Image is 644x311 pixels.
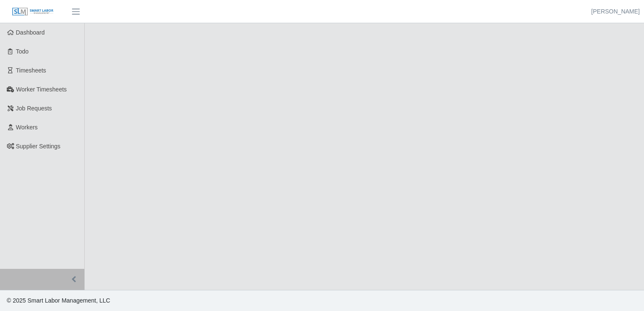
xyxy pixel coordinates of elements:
span: Supplier Settings [16,143,61,150]
span: Job Requests [16,105,52,112]
img: SLM Logo [12,7,54,16]
span: Todo [16,48,29,55]
span: Timesheets [16,67,46,74]
span: Dashboard [16,29,45,36]
a: [PERSON_NAME] [591,7,640,16]
span: Workers [16,124,38,131]
span: © 2025 Smart Labor Management, LLC [7,297,110,304]
span: Worker Timesheets [16,86,67,93]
